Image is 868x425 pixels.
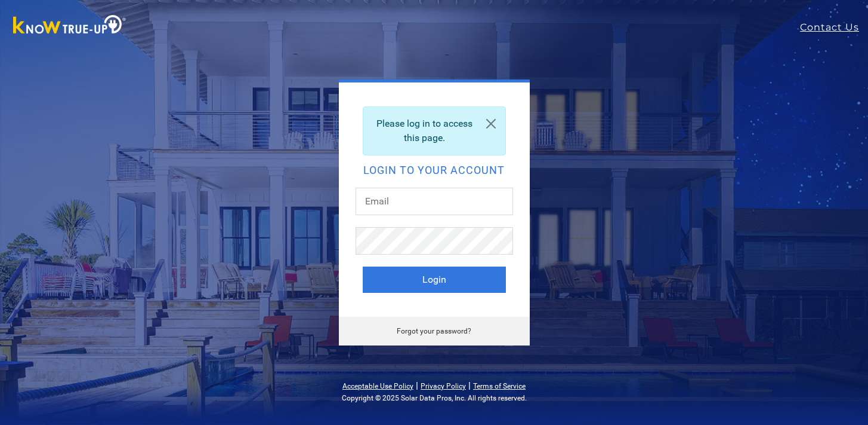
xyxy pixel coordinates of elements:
[397,327,471,335] a: Forgot your password?
[7,13,132,39] img: Know True-Up
[356,188,513,215] input: Email
[363,106,506,155] div: Please log in to access this page.
[342,382,413,390] a: Acceptable Use Policy
[800,20,868,35] a: Contact Us
[363,165,506,176] h2: Login to your account
[477,107,505,140] a: Close
[421,382,466,390] a: Privacy Policy
[468,380,471,391] span: |
[416,380,418,391] span: |
[363,267,506,293] button: Login
[473,382,526,390] a: Terms of Service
